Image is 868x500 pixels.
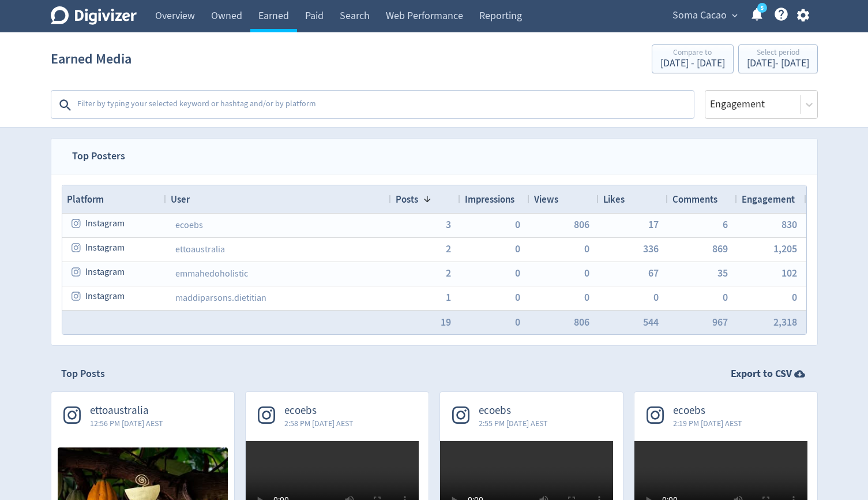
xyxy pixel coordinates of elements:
[465,193,514,206] span: Impressions
[773,317,797,327] button: 2,318
[90,404,163,417] span: ettoaustralia
[603,193,625,206] span: Likes
[773,244,797,254] button: 1,205
[672,193,717,206] span: Comments
[673,404,742,417] span: ecoebs
[515,244,520,254] button: 0
[781,268,797,278] button: 102
[72,218,82,229] svg: instagram
[723,292,728,303] button: 0
[660,58,725,69] div: [DATE] - [DATE]
[757,3,767,13] a: 5
[584,292,589,303] button: 0
[446,244,451,254] button: 2
[660,48,725,58] div: Compare to
[175,219,203,231] a: ecoebs
[175,244,225,255] a: ettoaustralia
[85,285,125,308] span: Instagram
[515,268,520,278] button: 0
[479,417,548,429] span: 2:55 PM [DATE] AEST
[668,6,741,25] button: Soma Cacao
[61,367,105,381] h2: Top Posts
[72,242,82,253] svg: instagram
[396,193,418,206] span: Posts
[284,404,354,417] span: ecoebs
[648,268,659,278] button: 67
[712,244,728,254] button: 869
[742,193,795,206] span: Engagement
[781,219,797,230] button: 830
[747,48,809,58] div: Select period
[171,193,190,206] span: User
[515,219,520,230] button: 0
[446,268,451,278] button: 2
[792,292,797,303] button: 0
[731,367,792,381] strong: Export to CSV
[51,40,131,77] h1: Earned Media
[643,317,659,327] button: 544
[584,244,589,254] button: 0
[446,292,451,303] button: 1
[730,10,740,21] span: expand_more
[723,219,728,230] button: 6
[534,193,558,206] span: Views
[85,261,125,283] span: Instagram
[441,317,451,327] button: 19
[479,404,548,417] span: ecoebs
[446,219,451,230] button: 3
[284,417,354,429] span: 2:58 PM [DATE] AEST
[760,4,763,12] text: 5
[515,317,520,327] button: 0
[90,417,163,429] span: 12:56 PM [DATE] AEST
[673,417,742,429] span: 2:19 PM [DATE] AEST
[574,219,589,230] button: 806
[62,139,136,174] span: Top Posters
[175,292,266,304] a: maddiparsons.dietitian
[717,268,728,278] button: 35
[672,6,727,25] span: Soma Cacao
[175,268,248,279] a: emmahedoholistic
[653,292,659,303] button: 0
[85,237,125,259] span: Instagram
[85,212,125,235] span: Instagram
[515,292,520,303] button: 0
[747,58,809,69] div: [DATE] - [DATE]
[72,291,82,301] svg: instagram
[67,193,104,206] span: Platform
[738,44,818,73] button: Select period[DATE]- [DATE]
[72,267,82,277] svg: instagram
[643,244,659,254] button: 336
[574,317,589,327] button: 806
[652,44,734,73] button: Compare to[DATE] - [DATE]
[648,219,659,230] button: 17
[712,317,728,327] button: 967
[584,268,589,278] button: 0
